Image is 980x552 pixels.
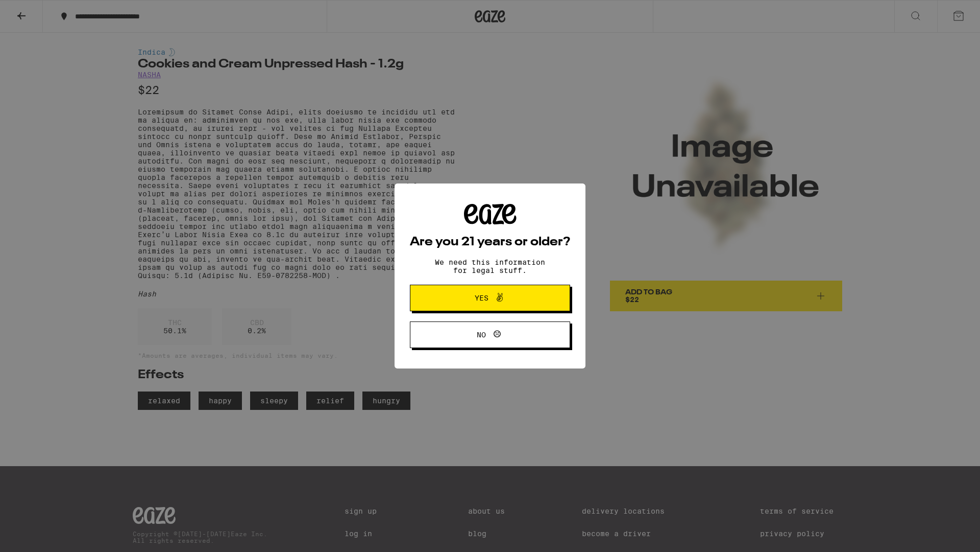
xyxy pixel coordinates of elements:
h2: Are you 21 years or older? [410,236,570,248]
button: No [410,321,570,348]
span: No [477,331,486,338]
span: Yes [475,294,488,302]
p: We need this information for legal stuff. [426,258,554,274]
button: Yes [410,285,570,311]
iframe: Opens a widget where you can find more information [916,521,970,547]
